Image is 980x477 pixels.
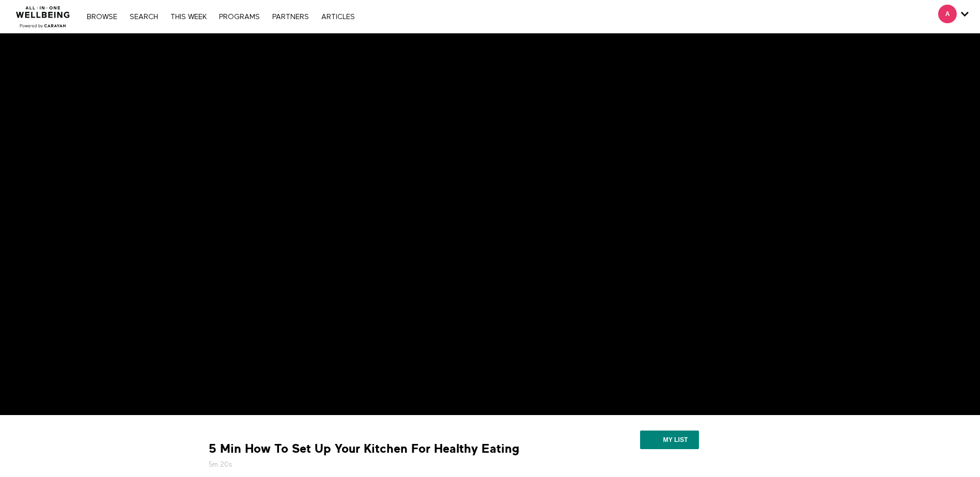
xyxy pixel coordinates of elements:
[209,459,555,470] h5: 5m 20s
[214,13,265,21] a: PROGRAMS
[640,431,698,449] button: My list
[82,13,122,21] a: Browse
[165,13,212,21] a: THIS WEEK
[125,13,163,21] a: Search
[82,11,360,22] nav: Primary
[316,13,360,21] a: ARTICLES
[209,441,519,457] strong: 5 Min How To Set Up Your Kitchen For Healthy Eating
[267,13,314,21] a: PARTNERS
